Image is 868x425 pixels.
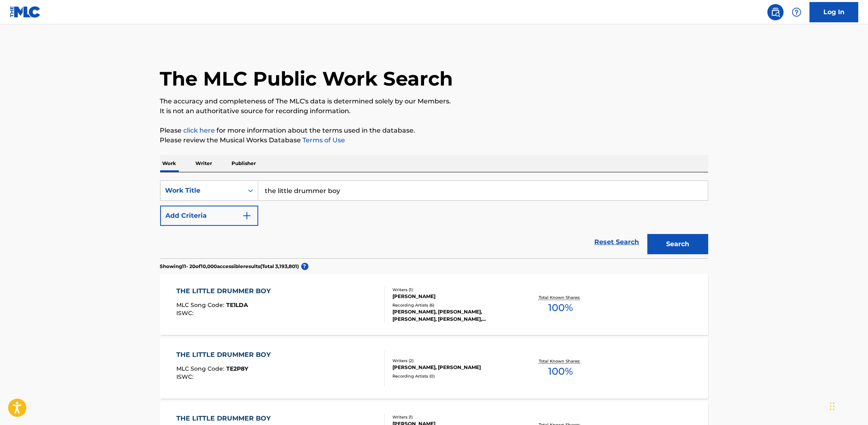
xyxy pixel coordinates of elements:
[10,6,41,18] img: MLC Logo
[193,155,215,172] p: Writer
[827,386,868,425] iframe: Chat Widget
[176,414,275,423] div: THE LITTLE DRUMMER BOY
[160,338,708,399] a: THE LITTLE DRUMMER BOYMLC Song Code:TE2P8YISWC:Writers (2)[PERSON_NAME], [PERSON_NAME]Recording A...
[792,7,802,17] img: help
[226,365,248,372] span: TE2P8Y
[160,263,299,270] p: Showing 11 - 20 of 10,000 accessible results (Total 3,193,801 )
[647,234,708,254] button: Search
[176,365,226,372] span: MLC Song Code :
[548,301,573,315] span: 100 %
[789,4,805,20] div: Help
[160,135,708,145] p: Please review the Musical Works Database
[160,155,179,172] p: Work
[392,287,515,293] div: Writers ( 1 )
[176,309,195,317] span: ISWC :
[160,206,258,226] button: Add Criteria
[392,358,515,364] div: Writers ( 2 )
[810,2,858,22] a: Log In
[160,274,708,335] a: THE LITTLE DRUMMER BOYMLC Song Code:TE1LDAISWC:Writers (1)[PERSON_NAME]Recording Artists (6)[PERS...
[548,364,573,379] span: 100 %
[176,373,195,380] span: ISWC :
[229,155,259,172] p: Publisher
[301,136,345,144] a: Terms of Use
[176,350,275,360] div: THE LITTLE DRUMMER BOY
[392,414,515,420] div: Writers ( 1 )
[591,233,643,251] a: Reset Search
[392,293,515,300] div: [PERSON_NAME]
[771,7,780,17] img: search
[160,97,708,106] p: The accuracy and completeness of The MLC's data is determined solely by our Members.
[226,301,248,309] span: TE1LDA
[176,286,275,296] div: THE LITTLE DRUMMER BOY
[539,294,582,301] p: Total Known Shares:
[242,211,252,221] img: 9d2ae6d4665cec9f34b9.svg
[165,186,238,195] div: Work Title
[160,106,708,116] p: It is not an authoritative source for recording information.
[830,394,835,419] div: Drag
[184,127,215,134] a: click here
[160,180,708,258] form: Search Form
[160,126,708,135] p: Please for more information about the terms used in the database.
[392,302,515,308] div: Recording Artists ( 6 )
[767,4,784,20] a: Public Search
[392,373,515,379] div: Recording Artists ( 0 )
[160,67,453,91] h1: The MLC Public Work Search
[176,301,226,309] span: MLC Song Code :
[392,308,515,323] div: [PERSON_NAME], [PERSON_NAME], [PERSON_NAME], [PERSON_NAME], [PERSON_NAME]
[301,263,309,270] span: ?
[392,364,515,371] div: [PERSON_NAME], [PERSON_NAME]
[539,358,582,364] p: Total Known Shares:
